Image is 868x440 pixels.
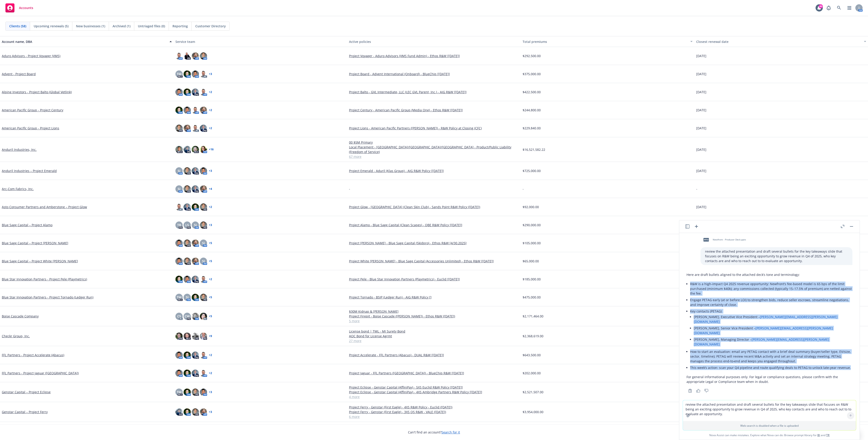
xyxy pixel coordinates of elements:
[192,240,199,247] img: photo
[694,336,852,347] li: [PERSON_NAME], Managing Director –
[177,390,182,394] span: TM
[184,258,191,265] img: photo
[172,24,188,28] span: Reporting
[349,126,519,130] a: Project Lions - American Pacific Partners ([PERSON_NAME]) - R&W Policy at Closing (CFC)
[200,185,207,193] img: photo
[349,277,519,282] a: Project Pele - Blue Star Innovation Partners (Playmetrics) - Euclid [[DATE]]
[184,352,191,359] img: photo
[523,54,541,58] span: $292,500.00
[192,52,199,60] img: photo
[184,408,191,416] img: photo
[184,146,191,153] img: photo
[175,203,183,211] img: photo
[523,390,543,394] span: $2,521,507.00
[349,334,519,338] a: AOC Bond for License Agrmt
[184,203,191,211] img: photo
[209,335,212,338] a: + 9
[192,70,199,78] img: photo
[195,24,226,28] span: Customer Directory
[845,3,854,12] a: Switch app
[2,390,51,394] a: Genstar Capital – Project Eclipse
[696,205,706,209] span: [DATE]
[349,259,519,263] a: Project White [PERSON_NAME] - Blue Sage Capital (Accessories Unlimited) - Ethos R&W [[DATE]]
[694,36,868,47] button: Closest renewal date
[4,2,35,14] a: Accounts
[349,90,519,94] a: Project Balto - GVL Intermediate, LLC (LEC GVL Parent, Inc.) - AIG R&W [[DATE]]
[2,277,87,282] a: Blue Star Innovation Partners - Project Pele (Playmetrics)
[696,147,706,152] span: [DATE]
[521,36,694,47] button: Total premiums
[349,405,519,410] a: Project Ferry - Genstar (First Eagle) - 4XS R&W Policy - Euclid ([DATE])
[523,410,543,414] span: $3,954,000.00
[2,371,79,375] a: FFL Partners - Project Jaguar ([GEOGRAPHIC_DATA])
[209,91,212,93] a: + 2
[192,313,199,320] img: photo
[2,241,68,245] a: Blue Sage Capital – Project [PERSON_NAME]
[202,241,205,245] span: SJ
[523,314,543,319] span: $2,171,464.00
[686,272,852,277] p: Here are draft bullets aligned to the attached deck’s tone and terminology:
[826,433,830,437] a: TR
[696,54,706,58] span: [DATE]
[701,234,747,245] div: pptxNewfront - Producer Deck.pptx
[349,72,519,76] a: Project Board - Advent International (Onboard) - BlueChip [[DATE]]
[523,147,545,152] span: $16,521,582.22
[696,186,697,191] span: -
[209,73,212,75] a: + 3
[192,370,199,377] img: photo
[192,203,199,211] img: photo
[349,390,519,394] a: Project Eclipse - Genstar Capital (AffiniPay) - 4XS Ambridge Partners R&W Policy [[DATE]]
[209,242,212,244] a: + 5
[2,72,36,76] a: Advent - Project Board
[2,314,39,319] a: Boise Cascade Company
[200,370,207,377] img: photo
[349,223,519,227] a: Project Alamo - Blue Sage Capital (Clean Scapes) - QBE R&W Policy [[DATE]]
[184,276,191,283] img: photo
[200,70,207,78] img: photo
[523,168,541,173] span: $725,000.00
[408,430,460,435] span: Can't find an account?
[209,224,212,226] a: + 3
[192,258,199,265] img: photo
[523,108,541,112] span: $244,800.00
[2,353,64,357] a: FFL Partners - Project Accelerate (Abacus)
[696,108,706,112] span: [DATE]
[34,24,68,28] span: Upcoming renewals (5)
[209,354,212,356] a: + 2
[523,39,688,44] div: Total premiums
[192,167,199,175] img: photo
[2,410,48,414] a: Genstar Capital – Project Ferry
[186,295,189,300] span: SJ
[2,90,72,94] a: Alpine Investors - Project Balto (Global Vetlink)
[349,319,519,323] a: 5 more
[690,281,852,297] li: R&W is a high‑impact Q4 2025 revenue opportunity: Newfront’s fee-based model is 65 bps of the lim...
[175,107,183,114] img: photo
[690,348,852,364] li: How to start an evaluation: email any PETAG contact with a brief deal summary (buyer/seller type,...
[185,223,189,227] span: LS
[523,259,539,263] span: $65,000.00
[824,3,833,12] a: Report a Bug
[184,167,191,175] img: photo
[200,167,207,175] img: photo
[200,107,207,114] img: photo
[192,88,199,96] img: photo
[349,314,519,319] a: Project Firepit - Boise Cascade ([PERSON_NAME]) - Ethos R&W ([DATE])
[184,107,191,114] img: photo
[2,186,34,191] a: Arc-Com Fabrics, Inc.
[523,334,543,338] span: $2,368,619.00
[9,24,26,28] span: Clients (58)
[175,333,183,340] img: photo
[523,277,541,282] span: $185,000.00
[200,333,207,340] img: photo
[349,145,519,154] a: Local Placement - [GEOGRAPHIC_DATA]/[GEOGRAPHIC_DATA]/[GEOGRAPHIC_DATA] - Product/Public Liabilit...
[349,186,350,191] span: -
[349,329,519,334] a: License bond | TML - MI Surety Bond
[177,314,181,319] span: CS
[349,54,519,58] a: Project Voyager - Aduro Advisors (VMS Fund Admin) - Ethos R&W [[DATE]]
[523,241,541,245] span: $105,000.00
[703,388,710,394] button: Thumbs down
[523,90,541,94] span: $422,500.00
[696,90,706,94] span: [DATE]
[175,370,183,377] img: photo
[209,391,212,393] a: + 3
